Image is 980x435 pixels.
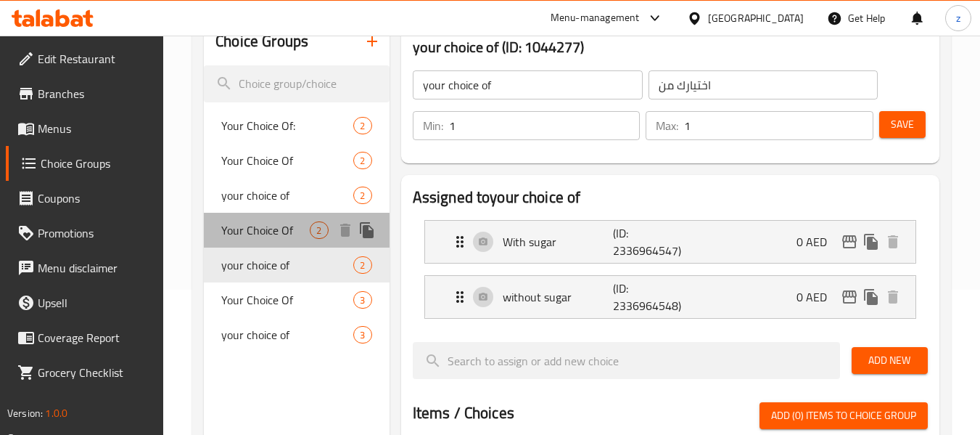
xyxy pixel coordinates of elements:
p: With sugar [503,233,614,251]
span: Promotions [38,224,152,242]
a: Choice Groups [6,146,164,181]
h3: your choice of (ID: 1044277) [413,36,928,59]
button: duplicate [356,219,378,241]
span: Menu disclaimer [38,259,152,277]
a: Edit Restaurant [6,41,164,76]
p: without sugar [503,288,614,306]
a: Upsell [6,285,164,320]
span: Your Choice Of [221,291,353,309]
li: Expand [413,214,928,269]
p: (ID: 2336964547) [613,224,687,259]
button: Add New [852,347,928,374]
div: Expand [425,276,915,318]
span: Your Choice Of: [221,117,353,134]
span: 2 [310,224,327,237]
div: Your Choice Of2 [204,143,389,178]
div: [GEOGRAPHIC_DATA] [708,10,804,26]
h2: Items / Choices [413,402,514,424]
span: Save [891,115,914,134]
span: Coverage Report [38,329,152,346]
button: Add (0) items to choice group [759,402,928,429]
div: Your Choice Of3 [204,282,389,317]
a: Coverage Report [6,320,164,355]
button: edit [839,231,860,253]
span: your choice of [221,326,353,343]
button: edit [839,286,860,308]
p: Max: [656,117,678,134]
span: Coupons [38,190,152,207]
span: 2 [354,119,371,133]
p: Min: [423,117,443,134]
button: delete [334,219,356,241]
button: duplicate [860,286,882,308]
a: Menu disclaimer [6,251,164,285]
div: Choices [353,326,371,343]
div: Menu-management [551,9,640,27]
input: search [204,65,389,102]
input: search [413,342,840,379]
li: Expand [413,269,928,325]
div: your choice of3 [204,317,389,352]
span: Version: [7,404,43,423]
span: Add (0) items to choice group [771,407,916,425]
div: Your Choice Of:2 [204,108,389,143]
p: 0 AED [796,233,839,251]
span: Your Choice Of [221,152,353,169]
a: Menus [6,111,164,146]
span: your choice of [221,187,353,204]
span: your choice of [221,256,353,274]
span: Edit Restaurant [38,50,152,68]
button: delete [882,286,904,308]
a: Branches [6,76,164,111]
div: Choices [353,256,371,274]
span: Choice Groups [41,155,152,172]
span: 2 [354,259,371,272]
span: 3 [354,293,371,307]
button: duplicate [860,231,882,253]
span: Grocery Checklist [38,364,152,381]
div: your choice of2 [204,248,389,282]
h2: Assigned to your choice of [413,187,928,208]
p: 0 AED [796,288,839,306]
button: Save [879,111,926,138]
span: 2 [354,154,371,168]
span: Upsell [38,294,152,312]
span: Branches [38,85,152,102]
span: Menus [38,120,152,137]
a: Promotions [6,216,164,251]
span: 3 [354,328,371,342]
h2: Choice Groups [215,31,308,52]
span: Add New [863,351,916,370]
div: Your Choice Of2deleteduplicate [204,213,389,248]
div: Choices [353,291,371,309]
p: (ID: 2336964548) [613,280,687,314]
span: 1.0.0 [45,404,67,423]
div: your choice of2 [204,178,389,213]
span: Your Choice Of [221,221,310,239]
button: delete [882,231,904,253]
a: Coupons [6,181,164,216]
div: Expand [425,221,915,263]
span: 2 [354,189,371,203]
a: Grocery Checklist [6,355,164,390]
span: z [956,10,960,26]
